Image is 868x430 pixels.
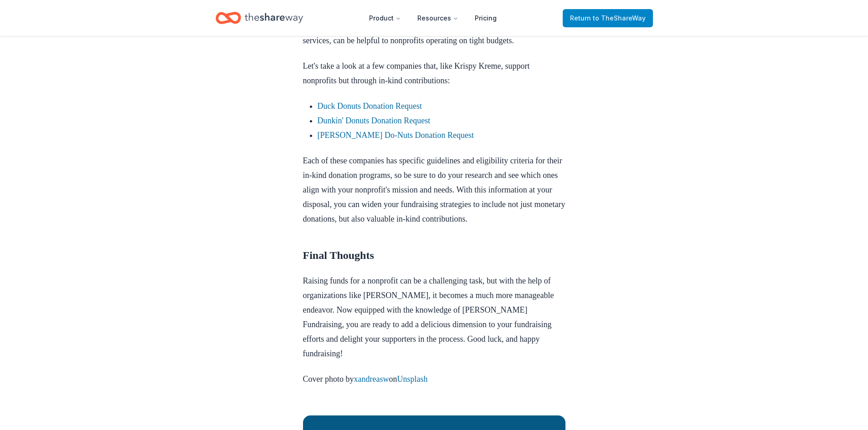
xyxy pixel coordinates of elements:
a: Returnto TheShareWay [563,9,653,27]
p: Let's take a look at a few companies that, like Krispy Kreme, support nonprofits but through in-k... [303,59,565,88]
a: Unsplash [397,374,427,384]
button: Product [362,9,408,27]
a: Home [216,7,303,29]
a: Pricing [467,9,504,27]
p: Each of these companies has specific guidelines and eligibility criteria for their in-kind donati... [303,153,565,226]
nav: Main [362,7,504,29]
a: [PERSON_NAME] Do-Nuts Donation Request [318,131,474,140]
span: Return [570,13,646,24]
a: xandreasw [354,374,389,384]
p: Raising funds for a nonprofit can be a challenging task, but with the help of organizations like ... [303,273,565,361]
h2: Final Thoughts [303,248,565,263]
p: Cover photo by on [303,372,565,386]
a: Dunkin' Donuts Donation Request [318,116,431,125]
button: Resources [410,9,466,27]
span: to TheShareWay [593,14,646,22]
a: Duck Donuts Donation Request [318,101,422,111]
